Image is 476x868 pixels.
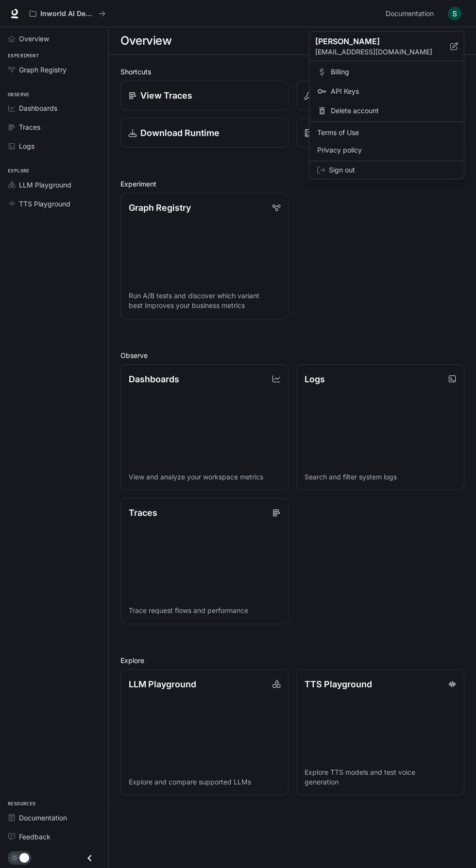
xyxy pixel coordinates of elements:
div: [PERSON_NAME][EMAIL_ADDRESS][DOMAIN_NAME] [309,32,464,61]
a: Billing [311,63,462,81]
p: [PERSON_NAME] [315,35,435,47]
span: Delete account [331,106,456,116]
a: Privacy policy [311,141,462,159]
span: Privacy policy [317,145,456,155]
span: Sign out [329,165,456,175]
span: Terms of Use [317,128,456,137]
a: API Keys [311,83,462,100]
div: Delete account [311,102,462,119]
div: Sign out [309,161,464,179]
span: Billing [331,67,456,77]
p: [EMAIL_ADDRESS][DOMAIN_NAME] [315,47,450,57]
a: Terms of Use [311,124,462,141]
span: API Keys [331,86,456,96]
